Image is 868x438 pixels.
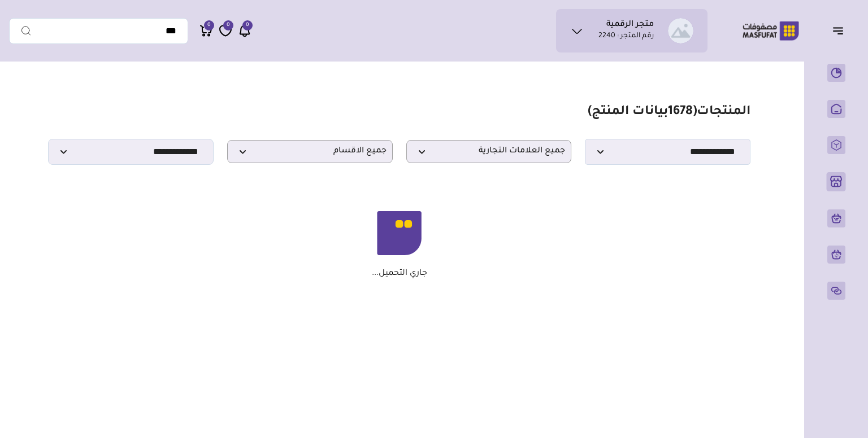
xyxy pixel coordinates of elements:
img: متجر [668,18,693,43]
span: جميع الاقسام [233,146,387,157]
span: 0 [207,20,211,30]
p: جاري التحميل... [372,269,427,279]
a: 0 [219,24,232,38]
h1: متجر الرقمية [606,20,654,31]
span: 1678 [668,106,693,119]
img: Logo [735,20,807,42]
p: رقم المتجر : 2240 [598,31,654,42]
span: 0 [227,20,230,30]
span: جميع العلامات التجارية [413,146,566,157]
a: 0 [238,24,251,38]
h1: المنتجات [588,104,750,121]
p: جميع العلامات التجارية [406,140,572,163]
p: جميع الاقسام [227,140,393,163]
a: 0 [199,24,213,38]
span: ( بيانات المنتج) [588,106,697,119]
span: 0 [246,20,249,30]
